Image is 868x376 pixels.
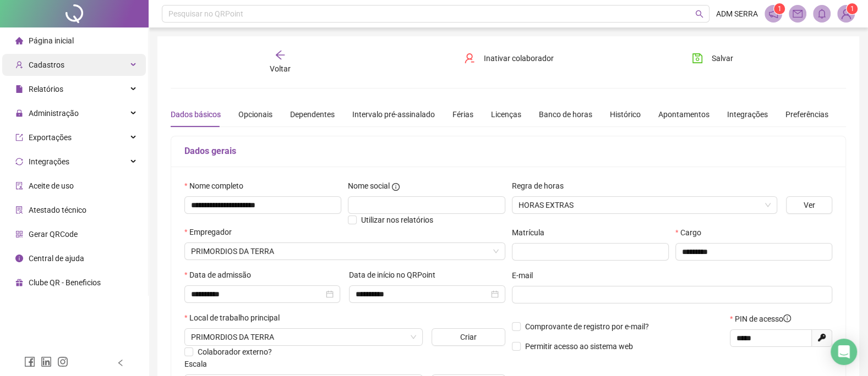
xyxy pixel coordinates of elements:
span: BAR E RESTAURANTE GASTRO DA SERRA LTDA [191,243,499,259]
span: solution [15,206,23,214]
span: Cadastros [29,60,64,69]
span: facebook [24,356,35,367]
div: Apontamentos [658,108,709,120]
span: Salvar [712,52,733,64]
label: Data de início no QRPoint [349,269,443,281]
span: notification [768,9,778,19]
span: lock [15,109,23,117]
label: Matrícula [512,226,552,239]
span: Ver [804,199,815,211]
span: Utilizar nos relatórios [361,215,433,224]
div: Banco de horas [539,108,592,120]
span: PRIMORDIOS DA TERRA [191,329,416,345]
span: Clube QR - Beneficios [29,278,101,287]
button: Ver [786,196,832,214]
span: info-circle [15,255,23,262]
span: Criar [460,331,477,343]
span: audit [15,182,23,190]
span: Página inicial [29,36,74,45]
label: E-mail [512,269,540,281]
span: info-circle [783,314,791,322]
span: Aceite de uso [29,181,74,190]
img: 66176 [838,5,854,22]
label: Regra de horas [512,180,571,192]
span: sync [15,158,23,165]
sup: Atualize o seu contato no menu Meus Dados [847,3,858,14]
div: Férias [452,108,473,120]
span: search [695,10,703,18]
span: save [692,53,703,64]
button: Inativar colaborador [456,49,562,67]
span: qrcode [15,230,23,238]
span: mail [793,9,803,19]
span: Administração [29,109,79,118]
div: Dependentes [290,108,335,120]
span: Central de ajuda [29,254,84,263]
span: linkedin [41,356,52,367]
button: Salvar [684,49,741,67]
label: Empregador [184,226,239,238]
span: Permitir acesso ao sistema web [525,342,633,351]
span: user-delete [464,53,475,64]
span: Relatórios [29,85,63,93]
span: 1 [850,5,854,13]
span: Voltar [270,64,291,73]
button: Criar [432,328,505,346]
span: PIN de acesso [735,313,791,325]
span: Comprovante de registro por e-mail? [525,322,649,331]
span: file [15,85,23,93]
span: Colaborador externo? [198,347,272,356]
span: export [15,134,23,141]
span: instagram [57,356,68,367]
span: arrow-left [275,49,286,60]
label: Local de trabalho principal [184,312,287,324]
label: Data de admissão [184,269,258,281]
div: Licenças [491,108,521,120]
label: Nome completo [184,180,250,192]
span: Gerar QRCode [29,230,78,239]
span: Exportações [29,133,72,142]
span: Atestado técnico [29,206,86,214]
span: bell [817,9,827,19]
span: left [117,359,124,367]
div: Preferências [785,108,828,120]
div: Open Intercom Messenger [831,339,857,365]
span: Nome social [348,180,390,192]
sup: 1 [774,3,785,14]
div: Histórico [610,108,641,120]
span: user-add [15,61,23,69]
div: Integrações [727,108,768,120]
span: gift [15,279,23,286]
span: info-circle [392,183,400,191]
span: Integrações [29,157,69,166]
span: home [15,37,23,45]
div: Opcionais [238,108,272,120]
span: ADM SERRA [716,8,758,20]
span: HORAS EXTRAS [518,197,771,213]
span: 1 [778,5,782,13]
h5: Dados gerais [184,145,832,158]
div: Dados básicos [171,108,221,120]
label: Cargo [675,226,708,239]
label: Escala [184,358,214,370]
div: Intervalo pré-assinalado [352,108,435,120]
span: Inativar colaborador [484,52,554,64]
